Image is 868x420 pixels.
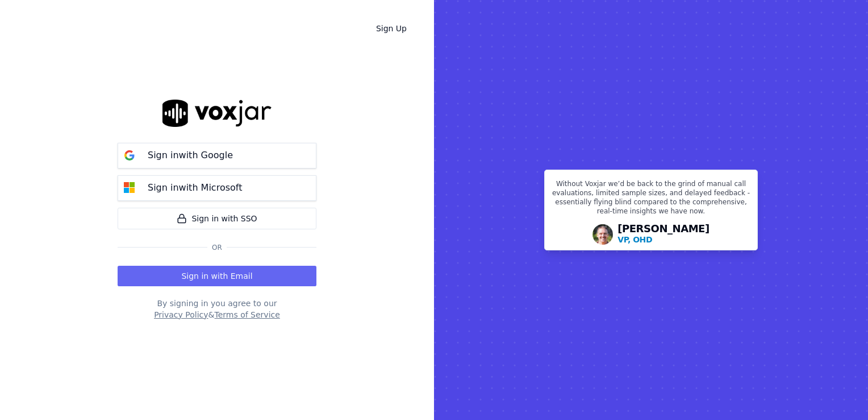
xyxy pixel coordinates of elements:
div: [PERSON_NAME] [617,224,710,245]
img: microsoft Sign in button [118,176,141,199]
div: By signing in you agree to our & [118,298,316,320]
p: VP, OHD [617,234,652,245]
button: Sign inwith Google [118,143,316,168]
img: google Sign in button [118,144,141,167]
p: Sign in with Google [148,149,233,162]
button: Privacy Policy [154,309,208,320]
a: Sign Up [367,18,416,39]
span: Or [207,243,227,252]
button: Sign in with Email [118,266,316,286]
img: Avatar [592,224,613,245]
img: logo [162,100,272,126]
p: Sign in with Microsoft [148,181,242,195]
p: Without Voxjar we’d be back to the grind of manual call evaluations, limited sample sizes, and de... [552,179,750,220]
button: Sign inwith Microsoft [118,175,316,201]
button: Terms of Service [214,309,279,320]
a: Sign in with SSO [118,208,316,229]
